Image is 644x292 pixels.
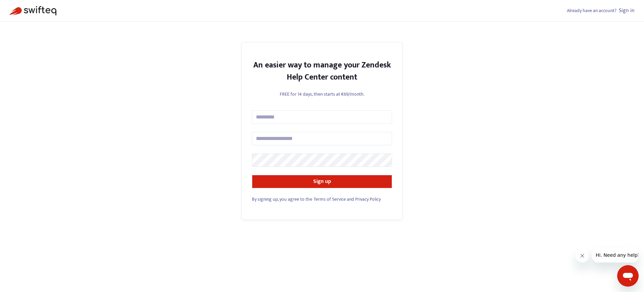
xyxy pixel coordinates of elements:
[252,195,312,203] span: By signing up, you agree to the
[567,7,616,14] span: Already have an account?
[355,195,381,203] a: Privacy Policy
[617,265,639,287] iframe: Button to launch messaging window
[252,91,392,98] p: FREE for 14 days, then starts at €69/month.
[313,177,331,186] strong: Sign up
[314,195,346,203] a: Terms of Service
[9,6,56,15] img: Swifteq
[576,249,589,262] iframe: Close message
[592,248,639,262] iframe: Message from company
[253,58,391,84] strong: An easier way to manage your Zendesk Help Center content
[4,5,48,10] span: Hi. Need any help?
[252,196,392,203] div: and
[252,175,392,188] button: Sign up
[619,6,635,15] a: Sign in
